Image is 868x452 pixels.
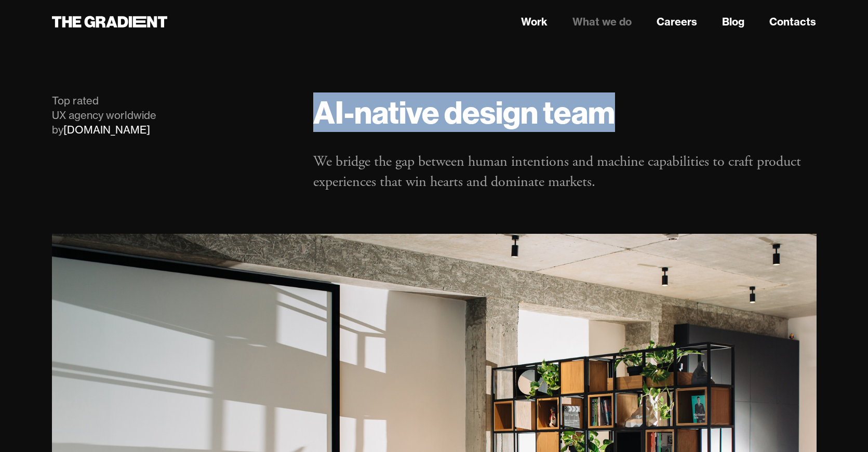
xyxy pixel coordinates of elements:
a: [DOMAIN_NAME] [63,123,150,136]
p: We bridge the gap between human intentions and machine capabilities to craft product experiences ... [313,152,816,192]
a: What we do [572,14,632,30]
a: Careers [657,14,697,30]
a: Blog [722,14,744,30]
a: Contacts [769,14,816,30]
div: Top rated UX agency worldwide by [52,94,293,137]
h1: AI-native design team [313,94,816,131]
a: Work [521,14,547,30]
